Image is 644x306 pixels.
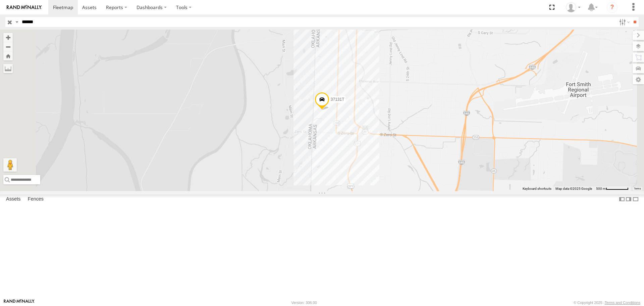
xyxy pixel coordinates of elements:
[596,187,606,190] span: 500 m
[634,187,641,190] a: Terms
[7,5,42,10] img: rand-logo.svg
[3,195,24,204] label: Assets
[3,51,13,60] button: Zoom Home
[331,97,344,102] span: 37131T
[4,299,35,306] a: Visit our Website
[625,194,632,204] label: Dock Summary Table to the Right
[14,17,19,27] label: Search Query
[3,33,13,42] button: Zoom in
[574,301,640,305] div: © Copyright 2025 -
[555,187,592,190] span: Map data ©2025 Google
[605,301,640,305] a: Terms and Conditions
[594,186,631,191] button: Map Scale: 500 m per 64 pixels
[3,42,13,51] button: Zoom out
[3,64,13,73] label: Measure
[24,195,47,204] label: Fences
[563,2,583,12] div: Darlene Carter
[633,75,644,84] label: Map Settings
[291,301,317,305] div: Version: 306.00
[607,2,618,13] i: ?
[619,194,625,204] label: Dock Summary Table to the Left
[3,158,17,172] button: Drag Pegman onto the map to open Street View
[616,17,631,27] label: Search Filter Options
[632,194,639,204] label: Hide Summary Table
[523,186,551,191] button: Keyboard shortcuts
